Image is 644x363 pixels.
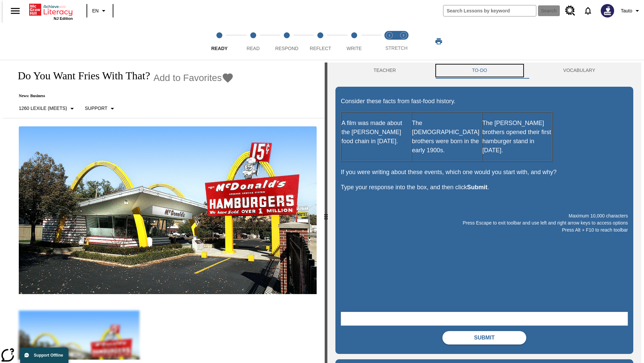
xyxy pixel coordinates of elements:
[402,34,404,37] text: 2
[82,103,119,115] button: Scaffolds, Support
[346,46,362,51] span: Write
[325,63,327,363] div: Press Enter or Spacebar and then press right and left arrow keys to move the slider
[153,72,234,84] button: Add to Favorites - Do You Want Fries With That?
[621,7,632,14] span: Tauto
[388,34,390,37] text: 1
[19,126,317,294] img: One of the first McDonald's stores, with the iconic red sign and golden arches.
[341,212,628,219] p: Maximum 10,000 characters
[335,23,374,60] button: Write step 5 of 5
[19,105,67,112] p: 1260 Lexile (Meets)
[29,2,73,21] div: Home
[247,46,260,51] span: Read
[5,1,25,21] button: Open side menu
[3,5,98,11] body: Maximum 10,000 characters Press Escape to exit toolbar and use left and right arrow keys to acces...
[412,119,482,155] p: The [DEMOGRAPHIC_DATA] brothers were born in the early 1900s.
[618,5,644,17] button: Profile/Settings
[54,16,73,21] span: NJ Edition
[301,23,340,60] button: Reflect step 4 of 5
[380,23,399,60] button: Stretch Read step 1 of 2
[561,2,579,20] a: Resource Center, Will open in new tab
[525,63,633,79] button: VOCABULARY
[579,2,597,19] a: Notifications
[3,63,325,360] div: reading
[211,46,228,51] span: Ready
[482,119,552,155] p: The [PERSON_NAME] brothers opened their first hamburger stand in [DATE].
[341,97,628,106] p: Consider these facts from fast-food history.
[341,119,411,146] p: A film was made about the [PERSON_NAME] food chain in [DATE].
[233,23,272,60] button: Read step 2 of 5
[341,227,628,234] p: Press Alt + F10 to reach toolbar
[11,70,150,82] h1: Do You Want Fries With That?
[394,23,413,60] button: Stretch Respond step 2 of 2
[200,23,239,60] button: Ready step 1 of 5
[20,348,68,363] button: Support Offline
[11,93,234,98] p: News: Business
[85,105,107,112] p: Support
[335,63,633,79] div: Instructional Panel Tabs
[443,5,536,16] input: search field
[34,353,63,358] span: Support Offline
[153,73,222,83] span: Add to Favorites
[335,63,434,79] button: Teacher
[341,183,628,192] p: Type your response into the box, and then click .
[385,45,408,51] span: STRETCH
[327,63,641,363] div: activity
[341,219,628,227] p: Press Escape to exit toolbar and use left and right arrow keys to access options
[597,2,618,19] button: Select a new avatar
[467,184,487,191] strong: Submit
[92,7,99,14] span: EN
[434,63,525,79] button: TO-DO
[428,35,449,47] button: Print
[16,103,79,115] button: Select Lexile, 1260 Lexile (Meets)
[310,46,331,51] span: Reflect
[442,331,526,345] button: Submit
[341,168,628,177] p: If you were writing about these events, which one would you start with, and why?
[275,46,298,51] span: Respond
[267,23,306,60] button: Respond step 3 of 5
[601,4,614,17] img: Avatar
[89,5,111,17] button: Language: EN, Select a language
